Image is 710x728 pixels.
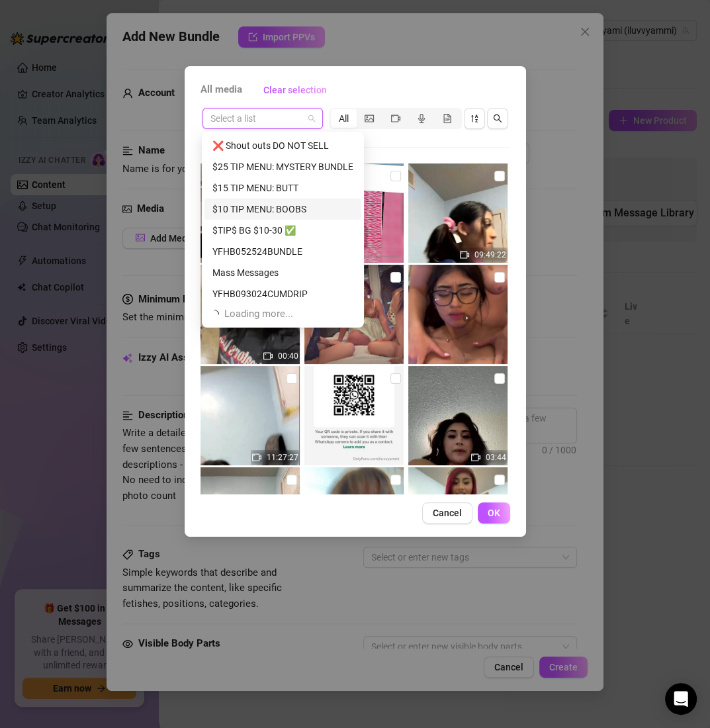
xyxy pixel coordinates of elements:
[408,467,508,567] img: media
[408,265,508,364] img: media
[471,453,480,462] span: video-camera
[331,109,357,128] div: All
[212,265,353,280] div: Mass Messages
[464,108,485,129] button: sort-descending
[212,181,353,195] div: $15 TIP MENU: BUTT
[200,265,300,364] img: media
[224,306,293,322] span: Loading more...
[304,366,404,465] img: media
[278,351,298,361] span: 00:40
[486,453,506,462] span: 03:44
[204,135,361,156] div: ❌ Shout outs DO NOT SELL
[417,114,426,123] span: audio
[212,202,353,216] div: $10 TIP MENU: BOOBS
[474,250,506,259] span: 09:49:22
[433,508,462,518] span: Cancel
[488,508,500,518] span: OK
[267,453,298,462] span: 11:27:27
[253,79,337,101] button: Clear selection
[422,502,472,523] button: Cancel
[391,114,400,123] span: video-camera
[200,366,300,465] img: media
[208,308,221,321] span: loading
[212,138,353,153] div: ❌ Shout outs DO NOT SELL
[204,177,361,199] div: $15 TIP MENU: BUTT
[665,683,697,715] div: Open Intercom Messenger
[408,163,508,263] img: media
[263,85,327,95] span: Clear selection
[263,351,273,361] span: video-camera
[470,114,479,123] span: sort-descending
[478,502,510,523] button: OK
[204,241,361,262] div: YFHB052524BUNDLE
[200,82,242,98] span: All media
[365,114,374,123] span: picture
[408,366,508,465] img: media
[304,467,404,567] img: media
[200,163,300,263] img: media
[204,262,361,283] div: Mass Messages
[212,159,353,174] div: $25 TIP MENU: MYSTERY BUNDLE
[460,250,469,259] span: video-camera
[204,199,361,220] div: $10 TIP MENU: BOOBS
[212,287,353,301] div: YFHB093024CUMDRIP
[493,114,502,123] span: search
[200,467,300,567] img: media
[212,244,353,259] div: YFHB052524BUNDLE
[204,156,361,177] div: $25 TIP MENU: MYSTERY BUNDLE
[443,114,452,123] span: file-gif
[330,108,462,129] div: segmented control
[212,223,353,238] div: $TIP$ BG $10-30 ✅
[252,453,261,462] span: video-camera
[204,283,361,304] div: YFHB093024CUMDRIP
[204,220,361,241] div: $TIP$ BG $10-30 ✅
